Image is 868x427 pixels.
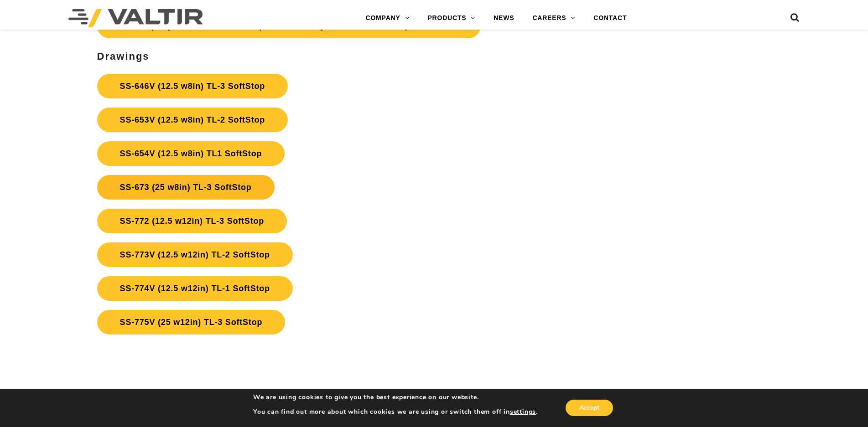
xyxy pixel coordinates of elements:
a: SS-654V (12.5 w8in) TL1 SoftStop [97,141,285,166]
a: CONTACT [584,9,636,27]
a: SS-774V (12.5 w12in) TL-1 SoftStop [97,276,293,301]
strong: Drawings [97,51,150,62]
a: SS-772 (12.5 w12in) TL-3 SoftStop [97,209,287,233]
a: SS-775V (25 w12in) TL-3 SoftStop [97,310,286,334]
a: SS-646V (12.5 w8in) TL-3 SoftStop [97,74,288,98]
a: SS-773V (12.5 w12in) TL-2 SoftStop [97,242,293,267]
p: We are using cookies to give you the best experience on our website. [253,393,538,401]
a: SS-653V (12.5 w8in) TL-2 SoftStop [97,108,288,132]
img: Valtir [68,9,203,27]
a: NEWS [484,9,523,27]
p: You can find out more about which cookies we are using or switch them off in . [253,408,538,416]
button: settings [510,408,536,416]
button: Accept [566,400,613,416]
a: PRODUCTS [418,9,484,27]
a: CAREERS [523,9,584,27]
a: COMPANY [356,9,418,27]
a: SS-673 (25 w8in) TL-3 SoftStop [97,175,275,200]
